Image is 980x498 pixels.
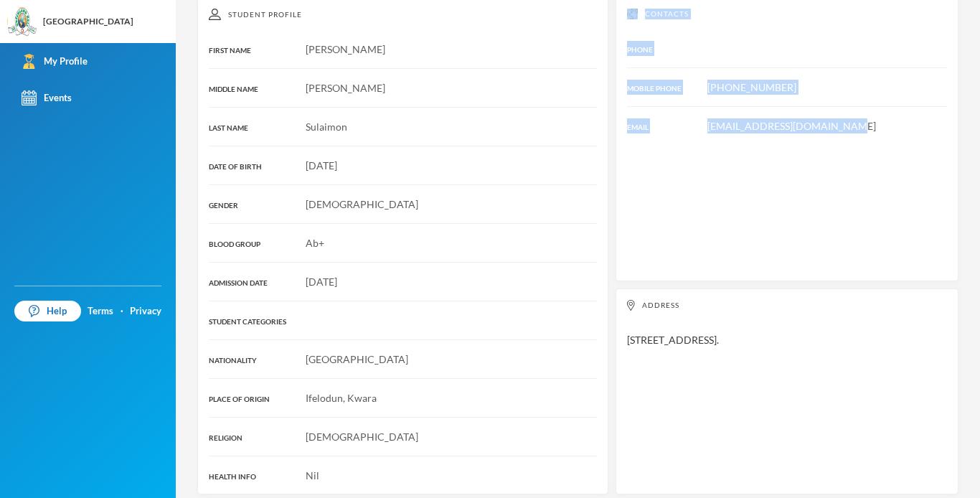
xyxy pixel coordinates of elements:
span: [DEMOGRAPHIC_DATA] [306,431,418,443]
div: Events [22,90,72,105]
span: [PHONE_NUMBER] [707,81,796,93]
a: Help [14,301,81,322]
div: Student Profile [209,9,597,20]
span: [EMAIL_ADDRESS][DOMAIN_NAME] [707,120,876,132]
div: · [121,304,123,319]
div: Address [627,300,947,311]
span: Sulaimon [306,121,347,133]
span: [PERSON_NAME] [306,82,385,94]
div: [GEOGRAPHIC_DATA] [43,15,133,28]
span: [DATE] [306,159,337,172]
span: Nil [306,469,319,481]
span: Ab+ [306,237,324,249]
span: Ifelodun, Kwara [306,392,377,404]
img: logo [8,8,37,37]
span: [DEMOGRAPHIC_DATA] [306,198,418,210]
a: Privacy [130,304,161,319]
div: My Profile [22,54,88,69]
a: Terms [88,304,113,319]
div: Contacts [627,9,947,19]
div: [STREET_ADDRESS]. [616,288,958,495]
span: [DATE] [306,276,337,288]
span: PHONE [627,45,653,54]
span: [PERSON_NAME] [306,43,385,55]
span: [GEOGRAPHIC_DATA] [306,353,408,365]
span: STUDENT CATEGORIES [209,317,286,326]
